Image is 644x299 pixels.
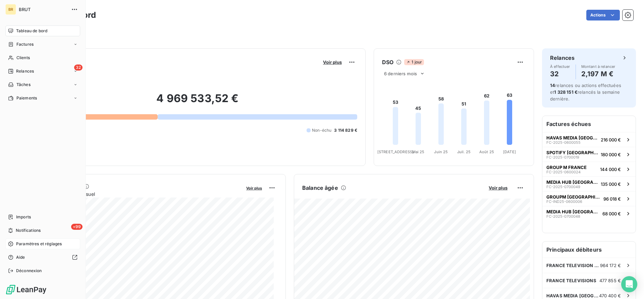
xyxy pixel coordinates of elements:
[546,150,598,155] span: SPOTIFY [GEOGRAPHIC_DATA]
[302,184,338,192] h6: Balance âgée
[16,41,34,47] span: Factures
[546,209,600,214] span: MEDIA HUB [GEOGRAPHIC_DATA]
[546,179,598,185] span: MEDIA HUB [GEOGRAPHIC_DATA]
[74,65,83,71] span: 32
[16,82,31,88] span: Tâches
[542,191,636,206] button: GROUPM [GEOGRAPHIC_DATA]FC-IND25-060000696 018 €
[550,54,575,62] h6: Relances
[550,65,570,69] span: À effectuer
[581,69,615,79] h4: 2,197 M €
[5,4,16,15] div: BR
[602,211,621,216] span: 68 000 €
[503,149,516,154] tspan: [DATE]
[16,241,62,247] span: Paramètres et réglages
[16,254,25,260] span: Aide
[489,185,507,190] span: Voir plus
[581,65,615,69] span: Montant à relancer
[546,140,581,144] span: FC-2025-0600055
[487,185,509,191] button: Voir plus
[599,278,621,283] span: 477 855 €
[546,200,582,204] span: FC-IND25-0600006
[546,278,596,283] span: FRANCE TELEVISIONS
[404,59,424,65] span: 1 jour
[554,89,578,95] span: 1 328 151 €
[601,152,621,157] span: 180 000 €
[542,242,636,258] h6: Principaux débiteurs
[601,137,621,142] span: 216 000 €
[546,135,598,140] span: HAVAS MEDIA [GEOGRAPHIC_DATA]
[621,276,637,292] div: Open Intercom Messenger
[16,227,41,233] span: Notifications
[542,162,636,176] button: GROUP M FRANCEFC-2025-0600024144 000 €
[312,127,331,133] span: Non-échu
[479,149,494,154] tspan: Août 25
[246,186,262,190] span: Voir plus
[542,132,636,147] button: HAVAS MEDIA [GEOGRAPHIC_DATA]FC-2025-0600055216 000 €
[16,95,37,101] span: Paiements
[16,55,30,61] span: Clients
[19,7,67,12] span: BRUT
[546,194,601,200] span: GROUPM [GEOGRAPHIC_DATA]
[542,116,636,132] h6: Factures échues
[71,224,83,230] span: +99
[434,149,448,154] tspan: Juin 25
[546,214,580,218] span: FC-2025-0700048
[542,206,636,221] button: MEDIA HUB [GEOGRAPHIC_DATA]FC-2025-070004868 000 €
[384,71,417,76] span: 6 derniers mois
[377,149,414,154] tspan: [STREET_ADDRESS]
[550,83,621,101] span: relances ou actions effectuées et relancés la semaine dernière.
[546,170,581,174] span: FC-2025-0600024
[600,167,621,172] span: 144 000 €
[334,127,357,133] span: 3 114 829 €
[244,185,264,191] button: Voir plus
[457,149,471,154] tspan: Juil. 25
[603,196,621,202] span: 96 018 €
[586,10,620,20] button: Actions
[323,59,342,65] span: Voir plus
[546,165,587,170] span: GROUP M FRANCE
[16,68,34,74] span: Relances
[16,268,42,274] span: Déconnexion
[542,176,636,191] button: MEDIA HUB [GEOGRAPHIC_DATA]FC-2025-0700049135 000 €
[38,190,241,198] span: Chiffre d'affaires mensuel
[550,83,555,88] span: 14
[38,92,357,112] h2: 4 969 533,52 €
[16,214,31,220] span: Imports
[321,59,344,65] button: Voir plus
[542,147,636,162] button: SPOTIFY [GEOGRAPHIC_DATA]FC-2025-0700019180 000 €
[600,263,621,268] span: 964 172 €
[550,69,570,79] h4: 32
[546,185,580,189] span: FC-2025-0700049
[546,155,579,159] span: FC-2025-0700019
[5,284,47,295] img: Logo LeanPay
[546,263,600,268] span: FRANCE TELEVISION PUBLICITE
[546,293,599,298] span: HAVAS MEDIA [GEOGRAPHIC_DATA]
[412,149,425,154] tspan: Mai 25
[382,58,393,66] h6: DSO
[16,28,47,34] span: Tableau de bord
[5,252,80,263] a: Aide
[601,181,621,187] span: 135 000 €
[599,293,621,298] span: 470 400 €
